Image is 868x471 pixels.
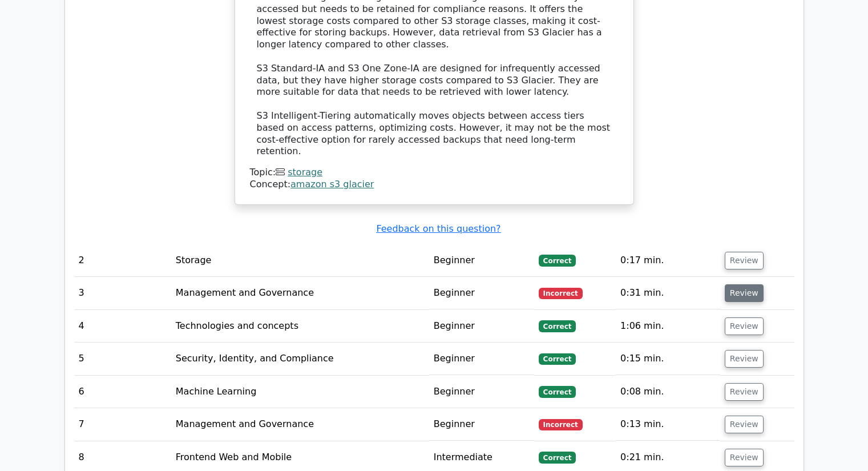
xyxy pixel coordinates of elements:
[429,244,534,277] td: Beginner
[250,179,619,191] div: Concept:
[171,244,429,277] td: Storage
[616,244,720,277] td: 0:17 min.
[376,223,500,234] a: Feedback on this question?
[725,383,764,401] button: Review
[288,167,322,178] a: storage
[539,255,576,266] span: Correct
[539,320,576,332] span: Correct
[171,408,429,441] td: Management and Governance
[616,310,720,343] td: 1:06 min.
[616,408,720,441] td: 0:13 min.
[539,419,583,430] span: Incorrect
[429,408,534,441] td: Beginner
[725,252,764,269] button: Review
[171,343,429,375] td: Security, Identity, and Compliance
[616,277,720,309] td: 0:31 min.
[171,376,429,408] td: Machine Learning
[539,353,576,365] span: Correct
[74,343,171,375] td: 5
[74,376,171,408] td: 6
[725,350,764,368] button: Review
[429,376,534,408] td: Beginner
[725,284,764,302] button: Review
[171,277,429,309] td: Management and Governance
[74,244,171,277] td: 2
[616,376,720,408] td: 0:08 min.
[290,179,374,190] a: amazon s3 glacier
[74,310,171,343] td: 4
[539,288,583,299] span: Incorrect
[429,310,534,343] td: Beginner
[74,408,171,441] td: 7
[725,416,764,433] button: Review
[616,343,720,375] td: 0:15 min.
[74,277,171,309] td: 3
[171,310,429,343] td: Technologies and concepts
[725,317,764,335] button: Review
[429,343,534,375] td: Beginner
[250,167,619,179] div: Topic:
[429,277,534,309] td: Beginner
[539,386,576,397] span: Correct
[539,452,576,463] span: Correct
[725,449,764,466] button: Review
